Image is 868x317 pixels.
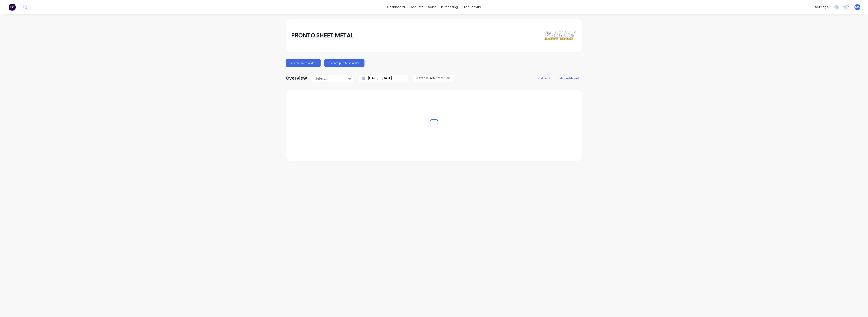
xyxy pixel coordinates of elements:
[291,31,354,40] div: PRONTO SHEET METAL
[407,4,426,11] div: products
[813,4,831,11] div: settings
[426,4,439,11] div: sales
[416,76,446,81] div: 4 status selected
[413,75,454,82] button: 4 status selected
[544,30,577,41] img: PRONTO SHEET METAL
[555,75,582,81] button: edit dashboard
[855,5,860,9] span: MA
[385,4,407,11] a: dashboard
[286,73,307,83] div: Overview
[286,59,321,67] button: Create sales order
[460,4,483,11] div: productivity
[535,75,553,81] button: add card
[9,4,16,11] img: Factory
[439,4,460,11] div: purchasing
[324,59,364,67] button: Create purchase order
